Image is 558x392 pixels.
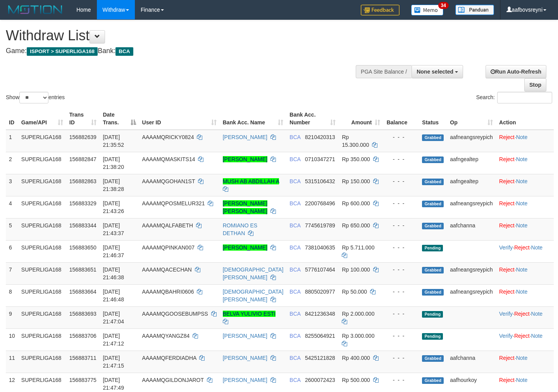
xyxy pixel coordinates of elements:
span: Grabbed [422,267,444,273]
a: Note [516,178,528,184]
span: [DATE] 21:47:15 [103,355,124,369]
a: Note [516,377,528,383]
a: Note [516,355,528,361]
div: - - - [386,376,416,384]
td: aafneangsreypich [447,196,496,218]
td: · · [496,240,554,262]
img: Button%20Memo.svg [411,5,444,15]
a: Reject [499,200,515,206]
a: Note [516,134,528,140]
span: Grabbed [422,179,444,185]
span: Copy 8255064921 to clipboard [305,333,335,339]
input: Search: [497,92,552,103]
td: SUPERLIGA168 [18,196,66,218]
a: [PERSON_NAME] [223,244,267,251]
span: BCA [289,222,300,229]
a: BELVA YULIVIO ESTI [223,311,276,317]
div: - - - [386,177,416,185]
span: 156883329 [69,200,96,206]
th: Status [419,108,447,130]
a: [PERSON_NAME] [223,156,267,162]
span: Rp 650.000 [342,222,370,229]
a: Note [531,333,543,339]
span: AAAAMQGOHAN1ST [142,178,195,184]
a: [PERSON_NAME] [223,333,267,339]
label: Search: [476,92,552,103]
a: Reject [499,266,515,273]
a: Reject [499,222,515,229]
td: 5 [6,218,18,240]
th: Bank Acc. Name: activate to sort column ascending [220,108,287,130]
span: [DATE] 21:46:38 [103,266,124,280]
span: Rp 15.300.000 [342,134,369,148]
td: · [496,284,554,306]
span: Pending [422,311,443,318]
td: SUPERLIGA168 [18,152,66,174]
a: [PERSON_NAME] [223,355,267,361]
a: MUSH AB ABDILLAH A [223,178,279,184]
span: [DATE] 21:43:37 [103,222,124,236]
span: BCA [289,178,300,184]
span: BCA [289,244,300,251]
td: 6 [6,240,18,262]
th: Op: activate to sort column ascending [447,108,496,130]
td: aafngealtep [447,174,496,196]
a: Reject [514,244,530,251]
span: 156882639 [69,134,96,140]
span: BCA [289,333,300,339]
span: BCA [289,156,300,162]
span: [DATE] 21:46:37 [103,244,124,258]
a: ROMIANO ES DETHAN [223,222,257,236]
th: User ID: activate to sort column ascending [139,108,220,130]
span: AAAAMQPINKAN007 [142,244,195,251]
a: Stop [524,78,546,91]
span: [DATE] 21:38:20 [103,156,124,170]
td: 8 [6,284,18,306]
td: 4 [6,196,18,218]
a: Reject [514,333,530,339]
div: - - - [386,288,416,296]
td: 10 [6,328,18,351]
span: Copy 0710347271 to clipboard [305,156,335,162]
span: Rp 3.000.000 [342,333,374,339]
span: AAAAMQACECHAN [142,266,192,273]
div: - - - [386,332,416,340]
td: SUPERLIGA168 [18,130,66,152]
span: Copy 7381040635 to clipboard [305,244,335,251]
span: Copy 8805020977 to clipboard [305,289,335,295]
span: Pending [422,245,443,251]
span: 156883650 [69,244,96,251]
span: AAAAMQGILDONJAROT [142,377,204,383]
span: Rp 350.000 [342,156,370,162]
span: BCA [289,377,300,383]
div: - - - [386,244,416,251]
span: Grabbed [422,201,444,207]
a: [DEMOGRAPHIC_DATA][PERSON_NAME] [223,266,284,280]
span: AAAAMQBAHRI0606 [142,289,194,295]
span: AAAAMQYANGZ84 [142,333,190,339]
span: 156882847 [69,156,96,162]
span: BCA [289,311,300,317]
td: SUPERLIGA168 [18,240,66,262]
td: 2 [6,152,18,174]
span: Copy 8210420313 to clipboard [305,134,335,140]
span: Rp 50.000 [342,289,367,295]
a: Reject [499,178,515,184]
td: · [496,174,554,196]
span: [DATE] 21:47:12 [103,333,124,347]
div: - - - [386,199,416,207]
button: None selected [412,65,463,78]
span: 156883711 [69,355,96,361]
span: Grabbed [422,223,444,229]
td: 7 [6,262,18,284]
div: - - - [386,133,416,141]
a: Verify [499,311,513,317]
span: BCA [289,355,300,361]
span: 34 [438,2,449,9]
span: [DATE] 21:35:52 [103,134,124,148]
th: Game/API: activate to sort column ascending [18,108,66,130]
span: [DATE] 21:47:49 [103,377,124,391]
td: SUPERLIGA168 [18,306,66,328]
td: aafneangsreypich [447,284,496,306]
span: AAAAMQMASKITS14 [142,156,195,162]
